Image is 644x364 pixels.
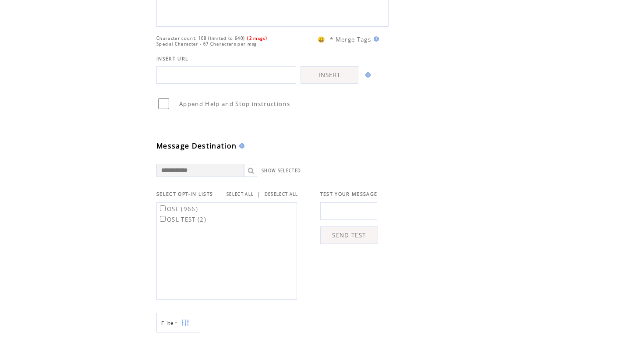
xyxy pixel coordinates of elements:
[371,36,379,42] img: help.gif
[320,226,378,244] a: SEND TEST
[156,141,237,151] span: Message Destination
[158,205,198,213] label: OSL (966)
[161,319,177,327] span: Show filters
[330,35,371,43] span: * Merge Tags
[318,35,326,43] span: 😀
[156,191,213,197] span: SELECT OPT-IN LISTS
[247,35,267,41] span: (2 msgs)
[156,56,188,62] span: INSERT URL
[262,168,301,173] a: SHOW SELECTED
[320,191,378,197] span: TEST YOUR MESSAGE
[181,313,189,333] img: filters.png
[237,143,244,148] img: help.gif
[179,100,290,108] span: Append Help and Stop instructions
[363,72,371,78] img: help.gif
[156,41,257,47] span: Special Character - 67 Characters per msg
[265,191,298,197] a: DESELECT ALL
[160,216,166,222] input: OSL TEST (2)
[301,66,358,84] a: INSERT
[158,216,206,223] label: OSL TEST (2)
[160,205,166,211] input: OSL (966)
[226,191,254,197] a: SELECT ALL
[156,35,245,41] span: Character count: 108 (limited to 640)
[257,190,261,198] span: |
[156,313,200,332] a: Filter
